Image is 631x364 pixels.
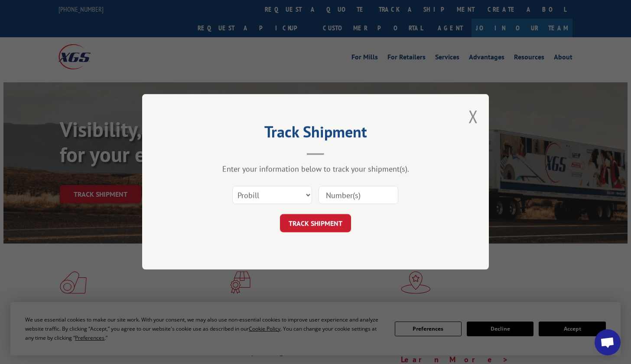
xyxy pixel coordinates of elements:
div: Enter your information below to track your shipment(s). [185,164,446,174]
button: TRACK SHIPMENT [280,214,351,233]
a: Open chat [595,329,621,355]
button: Close modal [468,105,478,128]
h2: Track Shipment [185,126,446,142]
input: Number(s) [319,186,398,205]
